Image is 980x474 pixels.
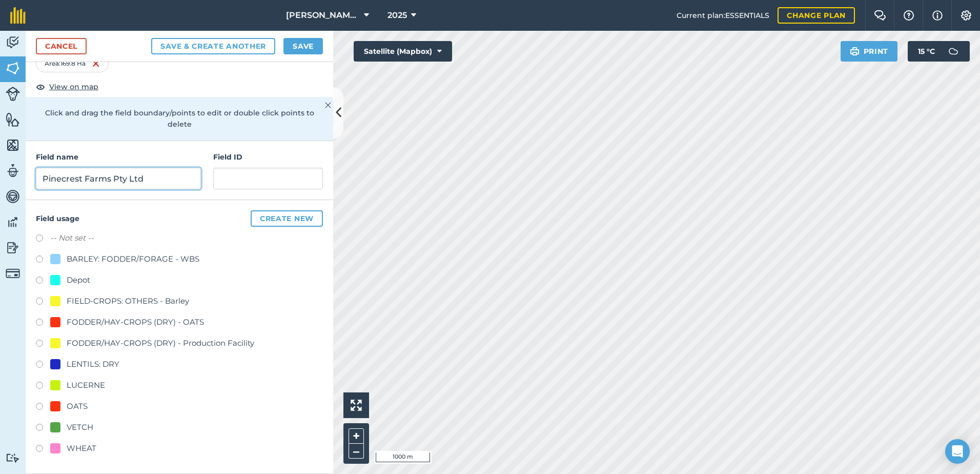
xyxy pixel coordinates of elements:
[778,7,855,24] a: Change plan
[67,295,189,307] div: FIELD-CROPS: OTHERS - Barley
[6,453,20,463] img: svg+xml;base64,PD94bWwgdmVyc2lvbj0iMS4wIiBlbmNvZGluZz0idXRmLTgiPz4KPCEtLSBHZW5lcmF0b3I6IEFkb2JlIE...
[351,400,362,411] img: Four arrows, one pointing top left, one top right, one bottom right and the last bottom left
[36,38,87,54] a: Cancel
[354,41,452,62] button: Satellite (Mapbox)
[36,81,98,93] button: View on map
[960,10,972,21] img: A cog icon
[49,81,98,92] span: View on map
[36,55,109,72] div: Area : 169.8 Ha
[932,9,943,22] img: svg+xml;base64,PHN2ZyB4bWxucz0iaHR0cDovL3d3dy53My5vcmcvMjAwMC9zdmciIHdpZHRoPSIxNyIgaGVpZ2h0PSIxNy...
[67,253,199,265] div: BARLEY: FODDER/FORAGE - WBS
[92,57,100,70] img: svg+xml;base64,PHN2ZyB4bWxucz0iaHR0cDovL3d3dy53My5vcmcvMjAwMC9zdmciIHdpZHRoPSIxNiIgaGVpZ2h0PSIyNC...
[10,7,26,24] img: fieldmargin Logo
[903,10,915,21] img: A question mark icon
[908,41,970,62] button: 15 °C
[251,210,323,227] button: Create new
[151,38,275,54] button: Save & Create Another
[36,210,323,227] h4: Field usage
[6,163,20,179] img: svg+xml;base64,PD94bWwgdmVyc2lvbj0iMS4wIiBlbmNvZGluZz0idXRmLTgiPz4KPCEtLSBHZW5lcmF0b3I6IEFkb2JlIE...
[6,240,20,255] img: svg+xml;base64,PD94bWwgdmVyc2lvbj0iMS4wIiBlbmNvZGluZz0idXRmLTgiPz4KPCEtLSBHZW5lcmF0b3I6IEFkb2JlIE...
[349,428,364,444] button: +
[67,358,119,370] div: LENTILS: DRY
[6,266,20,281] img: svg+xml;base64,PD94bWwgdmVyc2lvbj0iMS4wIiBlbmNvZGluZz0idXRmLTgiPz4KPCEtLSBHZW5lcmF0b3I6IEFkb2JlIE...
[67,442,96,455] div: WHEAT
[67,274,90,286] div: Depot
[286,9,360,22] span: [PERSON_NAME] ASAHI PADDOCKS
[50,232,94,244] label: -- Not set --
[67,337,254,349] div: FODDER/HAY-CROPS (DRY) - Production Facility
[67,316,204,328] div: FODDER/HAY-CROPS (DRY) - OATS
[6,87,20,101] img: svg+xml;base64,PD94bWwgdmVyc2lvbj0iMS4wIiBlbmNvZGluZz0idXRmLTgiPz4KPCEtLSBHZW5lcmF0b3I6IEFkb2JlIE...
[6,137,20,153] img: svg+xml;base64,PHN2ZyB4bWxucz0iaHR0cDovL3d3dy53My5vcmcvMjAwMC9zdmciIHdpZHRoPSI1NiIgaGVpZ2h0PSI2MC...
[67,379,105,391] div: LUCERNE
[325,99,331,111] img: svg+xml;base64,PHN2ZyB4bWxucz0iaHR0cDovL3d3dy53My5vcmcvMjAwMC9zdmciIHdpZHRoPSIyMiIgaGVpZ2h0PSIzMC...
[850,45,860,57] img: svg+xml;base64,PHN2ZyB4bWxucz0iaHR0cDovL3d3dy53My5vcmcvMjAwMC9zdmciIHdpZHRoPSIxOSIgaGVpZ2h0PSIyNC...
[943,41,964,62] img: svg+xml;base64,PD94bWwgdmVyc2lvbj0iMS4wIiBlbmNvZGluZz0idXRmLTgiPz4KPCEtLSBHZW5lcmF0b3I6IEFkb2JlIE...
[6,214,20,230] img: svg+xml;base64,PD94bWwgdmVyc2lvbj0iMS4wIiBlbmNvZGluZz0idXRmLTgiPz4KPCEtLSBHZW5lcmF0b3I6IEFkb2JlIE...
[6,189,20,204] img: svg+xml;base64,PD94bWwgdmVyc2lvbj0iMS4wIiBlbmNvZGluZz0idXRmLTgiPz4KPCEtLSBHZW5lcmF0b3I6IEFkb2JlIE...
[67,421,93,433] div: VETCH
[213,151,323,163] h4: Field ID
[945,439,970,464] div: Open Intercom Messenger
[6,112,20,127] img: svg+xml;base64,PHN2ZyB4bWxucz0iaHR0cDovL3d3dy53My5vcmcvMjAwMC9zdmciIHdpZHRoPSI1NiIgaGVpZ2h0PSI2MC...
[6,61,20,76] img: svg+xml;base64,PHN2ZyB4bWxucz0iaHR0cDovL3d3dy53My5vcmcvMjAwMC9zdmciIHdpZHRoPSI1NiIgaGVpZ2h0PSI2MC...
[841,41,898,62] button: Print
[874,10,886,21] img: Two speech bubbles overlapping with the left bubble in the forefront
[918,41,935,62] span: 15 ° C
[36,107,323,130] p: Click and drag the field boundary/points to edit or double click points to delete
[677,10,769,21] span: Current plan : ESSENTIALS
[36,151,201,163] h4: Field name
[6,35,20,50] img: svg+xml;base64,PD94bWwgdmVyc2lvbj0iMS4wIiBlbmNvZGluZz0idXRmLTgiPz4KPCEtLSBHZW5lcmF0b3I6IEFkb2JlIE...
[36,81,45,93] img: svg+xml;base64,PHN2ZyB4bWxucz0iaHR0cDovL3d3dy53My5vcmcvMjAwMC9zdmciIHdpZHRoPSIxOCIgaGVpZ2h0PSIyNC...
[283,38,323,54] button: Save
[67,400,88,412] div: OATS
[349,444,364,459] button: –
[387,9,407,22] span: 2025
